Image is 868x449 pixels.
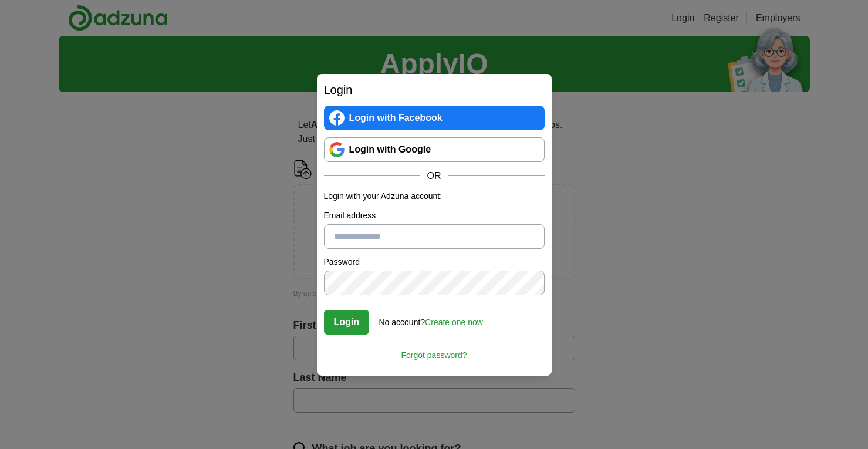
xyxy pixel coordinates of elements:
p: Login with your Adzuna account: [324,190,545,202]
a: Forgot password? [324,342,545,362]
span: OR [420,169,448,183]
h2: Login [324,81,545,99]
a: Create one now [425,318,483,327]
a: Login with Facebook [324,106,545,130]
label: Email address [324,210,545,222]
label: Password [324,256,545,268]
div: No account? [379,309,483,329]
a: Login with Google [324,137,545,162]
button: Login [324,310,370,335]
